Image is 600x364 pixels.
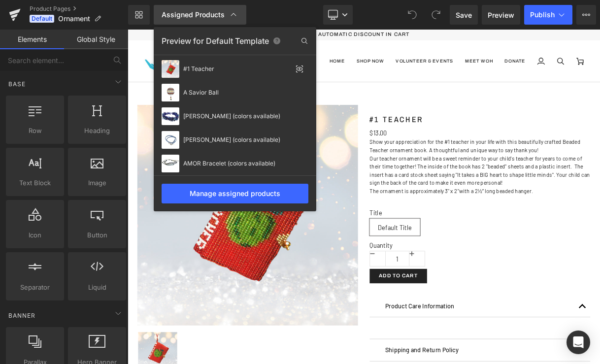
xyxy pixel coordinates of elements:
[183,113,292,120] div: [PERSON_NAME] (colors available)
[154,33,316,49] div: Preview for Default Template
[9,126,61,136] span: Row
[305,227,584,238] label: Title
[247,14,281,66] a: Home
[71,178,123,188] span: Image
[456,10,472,20] span: Save
[9,230,61,240] span: Icon
[183,89,292,96] div: A Savior Ball
[488,10,514,20] span: Preview
[305,157,584,199] p: Our teacher ornament will be a sweet reminder to your child's teacher for years to come of their ...
[305,302,378,320] button: Add To Cart
[316,239,359,260] span: Default Title
[305,125,327,136] span: $13.00
[325,344,412,353] strong: Product Care Information
[7,79,27,89] span: Base
[30,5,128,13] a: Product Pages
[30,15,54,23] span: Default
[305,107,373,119] a: #1 Teacher
[305,136,584,157] p: Show your appreciation for the #1 teacher in your life with this beautifully crafted Beaded Teach...
[317,307,366,314] span: Add To Cart
[419,14,468,66] a: Meet WoH
[305,199,584,209] p: The ornament is approximately 3" x 2" .
[567,331,590,354] div: Open Intercom Messenger
[240,2,355,12] span: Automatic discount in cart
[289,35,324,44] span: SHOP NOW
[426,5,446,25] button: Redo
[71,126,123,136] span: Heading
[426,35,461,44] span: Meet WoH
[183,160,292,167] div: AMOR Bracelet (colors available)
[476,35,502,44] span: Donate
[162,10,238,20] div: Assigned Products
[530,11,555,19] span: Publish
[402,5,422,25] button: Undo
[7,311,36,320] span: Banner
[305,267,584,279] label: Quantity
[9,178,61,188] span: Text Block
[162,184,308,203] div: Manage assigned products
[71,282,123,293] span: Liquid
[20,21,190,59] img: Women of Hope Guatemala
[576,5,596,25] button: More
[128,5,150,25] a: New Library
[183,136,292,143] div: [PERSON_NAME] (colors available)
[482,5,520,25] a: Preview
[524,5,572,25] button: Publish
[331,14,419,66] a: Volunteer & Events
[282,14,331,66] a: SHOP NOW
[255,35,274,44] span: Home
[64,30,128,49] a: Global Style
[338,35,411,44] span: Volunteer & Events
[468,14,509,66] a: Donate
[9,282,61,293] span: Separator
[183,66,292,72] div: #1 Teacher
[71,230,123,240] span: Button
[418,199,509,208] span: with a 2½” long beaded hanger
[58,15,90,23] span: Ornament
